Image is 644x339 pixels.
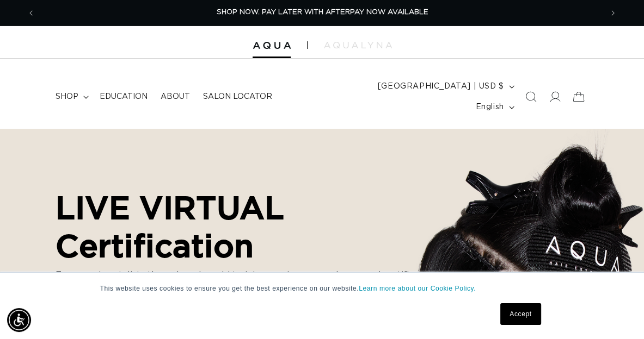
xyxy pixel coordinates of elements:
p: This website uses cookies to ensure you get the best experience on our website. [100,284,544,293]
h2: LIVE VIRTUAL Certification [56,189,469,264]
a: Salon Locator [197,85,279,108]
button: English [469,97,519,117]
img: Aqua Hair Extensions [253,42,291,49]
iframe: Chat Widget [590,287,644,339]
span: shop [56,92,78,102]
button: Previous announcement [19,3,43,23]
a: Accept [500,303,541,325]
button: [GEOGRAPHIC_DATA] | USD $ [371,76,519,97]
a: Education [93,85,154,108]
a: Learn more about our Cookie Policy. [359,285,476,292]
span: About [161,92,190,102]
p: Empowering stylists through real-world training, our in-person classes and certifications are des... [56,268,469,307]
button: Next announcement [601,3,625,23]
span: English [476,102,504,113]
span: [GEOGRAPHIC_DATA] | USD $ [378,81,504,92]
summary: shop [49,85,93,108]
summary: Search [519,85,543,109]
img: aqualyna.com [324,42,392,48]
span: SHOP NOW. PAY LATER WITH AFTERPAY NOW AVAILABLE [217,9,428,16]
span: Education [100,92,148,102]
span: Salon Locator [203,92,272,102]
a: About [154,85,197,108]
div: Accessibility Menu [7,308,31,332]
